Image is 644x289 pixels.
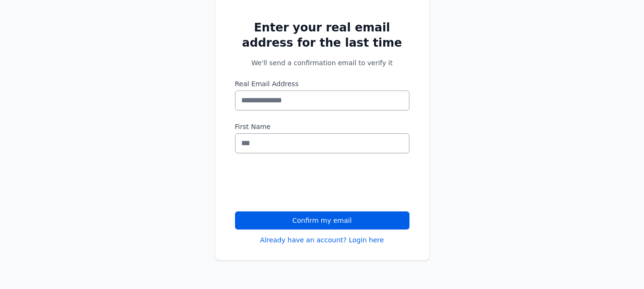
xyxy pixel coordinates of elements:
[235,211,409,229] button: Confirm my email
[235,20,409,50] h2: Enter your real email address for the last time
[260,235,384,245] a: Already have an account? Login here
[235,58,409,68] p: We'll send a confirmation email to verify it
[235,165,380,202] iframe: reCAPTCHA
[235,79,409,89] label: Real Email Address
[235,122,409,131] label: First Name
